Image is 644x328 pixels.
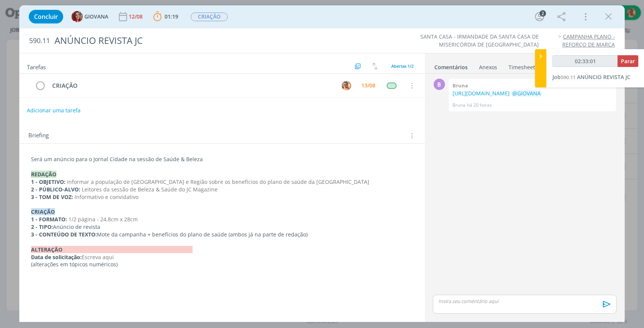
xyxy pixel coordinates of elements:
button: Parar [618,55,638,67]
p: (alterações em tópicos numéricos) [31,261,413,268]
span: 01:19 [165,13,178,20]
strong: ALTERAÇÃO [31,246,193,253]
button: V [341,80,352,91]
span: GIOVANA [84,14,108,19]
strong: 2 - TIPO: [31,223,53,230]
span: Escreva aqui [82,253,114,261]
a: Timesheet [508,60,535,71]
button: CRIAÇÃO [190,12,228,22]
span: Tarefas [27,62,46,71]
strong: 3 - TOM DE VOZ: [31,193,73,201]
span: Informativo e convidativo [75,193,138,201]
strong: REDAÇÃO [31,171,56,178]
a: [URL][DOMAIN_NAME] [453,90,510,97]
span: Concluir [34,14,58,20]
div: 2 [540,10,546,17]
img: G [72,11,83,22]
strong: 2 - PÚBLICO-ALVO: [31,186,80,193]
span: Abertas 1/2 [391,63,414,69]
div: dialog [19,5,625,322]
img: V [342,81,351,90]
button: Adicionar uma tarefa [26,104,81,117]
div: Anexos [479,64,497,71]
span: Briefing [28,131,49,141]
a: SANTA CASA - IRMANDADE DA SANTA CASA DE MISERICÓRDIA DE [GEOGRAPHIC_DATA] [420,33,539,48]
a: CAMPANHA PLANO - REFORÇO DE MARCA [562,33,615,48]
span: Parar [621,58,635,65]
button: Concluir [29,10,63,23]
div: 12/08 [129,14,144,19]
p: Mote da campanha + benefícios do plano de saúde (ambos já na parte de redação) [31,231,413,238]
span: ANÚNCIO REVISTA JC [577,73,630,81]
a: Comentários [434,60,468,71]
button: GGIOVANA [72,11,108,22]
div: 13/08 [361,83,375,88]
span: Informar a população de [GEOGRAPHIC_DATA] e Região sobre os benefícios do plano de saúde da [GEOG... [67,178,369,185]
p: Bruna [453,102,465,109]
span: 590.11 [561,74,576,81]
span: 1/2 página - 24,8cm x 28cm [68,216,138,223]
button: 01:19 [151,11,180,23]
p: Anúncio de revista [31,223,413,231]
strong: Data de solicitação: [31,253,82,261]
span: há 20 horas [467,102,492,109]
div: ANÚNCIO REVISTA JC [51,31,368,50]
strong: CRIAÇÃO [31,208,55,215]
div: B [434,79,445,90]
p: Será um anúncio para o Jornal Cidade na sessão de Saúde & Beleza [31,155,413,163]
strong: 1 - OBJETIVO: [31,178,65,185]
span: Leitores da sessão de Beleza & Saúde do JC Magazine [82,186,218,193]
div: CRIAÇÃO [49,81,334,90]
button: 2 [534,11,546,23]
a: Job590.11ANÚNCIO REVISTA JC [552,73,630,81]
b: Bruna [453,82,468,89]
img: arrow-down-up.svg [372,63,378,70]
span: CRIAÇÃO [191,12,228,21]
strong: 1 - FORMATO: [31,216,67,223]
strong: 3 - CONTEÚDO DE TEXTO: [31,231,97,238]
span: 590.11 [29,37,50,45]
span: @GIOVANA [512,90,541,97]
